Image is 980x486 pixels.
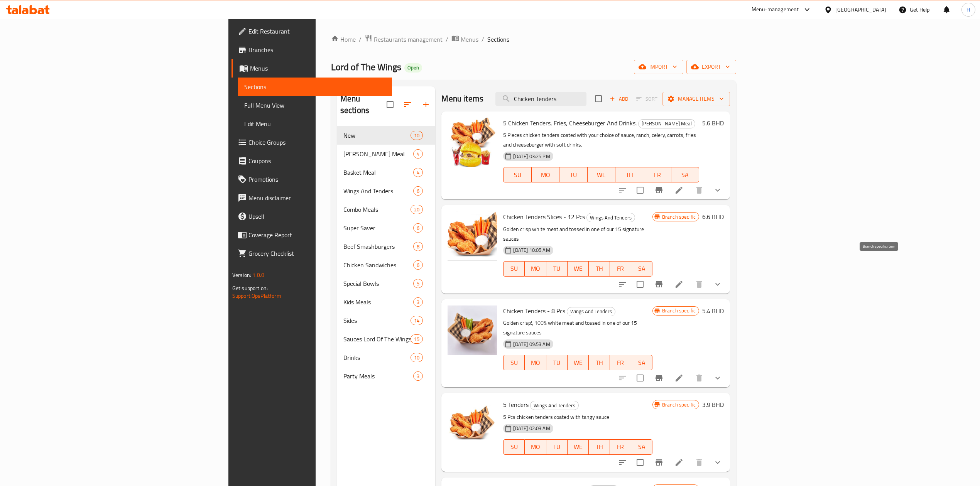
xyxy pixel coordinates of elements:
[591,169,612,181] span: WE
[414,169,422,176] span: 4
[414,187,422,195] span: 6
[674,280,684,289] a: Edit menu item
[231,22,392,40] a: Edit Restaurant
[607,93,631,105] span: Add item
[448,118,497,167] img: 5 Chicken Tenders, Fries, Cheeseburger And Drinks.
[374,35,443,44] span: Restaurants management
[634,357,649,368] span: SA
[631,93,662,105] span: Select section first
[613,441,628,452] span: FR
[411,317,422,324] span: 14
[690,275,708,294] button: delete
[343,205,411,214] span: Combo Meals
[634,263,649,274] span: SA
[414,243,422,250] span: 8
[337,126,436,145] div: New10
[674,458,684,467] a: Edit menu item
[238,78,392,96] a: Sections
[343,297,413,307] div: Kids Meals
[686,60,736,74] button: export
[413,186,423,196] div: items
[631,355,652,370] button: SA
[487,35,509,44] span: Sections
[631,261,652,277] button: SA
[413,297,423,307] div: items
[708,181,727,199] button: show more
[482,35,484,44] li: /
[669,94,724,104] span: Manage items
[404,64,422,71] span: Open
[559,167,587,182] button: TU
[343,334,411,344] span: Sauces Lord Of The Wings
[693,62,730,72] span: export
[365,34,443,44] a: Restaurants management
[589,439,610,455] button: TH
[503,211,585,223] span: Chicken Tenders Slices - 12 Pcs
[525,439,546,455] button: MO
[448,399,497,449] img: 5 Tenders
[546,261,568,277] button: TU
[530,401,579,410] div: Wings And Tenders
[590,91,607,107] span: Select section
[639,119,695,128] span: [PERSON_NAME] Meal
[510,425,553,432] span: [DATE] 02:03 AM
[966,5,970,14] span: H
[411,131,423,140] div: items
[568,439,589,455] button: WE
[503,399,529,410] span: 5 Tenders
[343,186,413,196] span: Wings And Tenders
[503,167,531,182] button: SU
[618,169,640,181] span: TH
[343,242,413,251] span: Beef Smashburgers
[549,263,564,274] span: TU
[343,279,413,288] span: Special Bowls
[337,256,436,274] div: Chicken Sandwiches6
[231,133,392,152] a: Choice Groups
[613,453,632,472] button: sort-choices
[610,439,631,455] button: FR
[413,260,423,270] div: items
[441,93,483,105] h2: Menu items
[446,35,448,44] li: /
[592,357,607,368] span: TH
[835,5,886,14] div: [GEOGRAPHIC_DATA]
[546,355,568,370] button: TU
[343,353,411,362] span: Drinks
[411,132,422,139] span: 10
[503,412,652,422] p: 5 Pcs chicken tenders coated with tangy sauce
[571,441,586,452] span: WE
[503,261,525,277] button: SU
[643,167,671,182] button: FR
[713,458,722,467] svg: Show Choices
[592,263,607,274] span: TH
[563,169,584,181] span: TU
[613,369,632,387] button: sort-choices
[343,168,413,177] div: Basket Meal
[650,181,668,199] button: Branch-specific-item
[337,274,436,293] div: Special Bowls5
[331,58,401,76] span: Lord of The Wings
[702,305,724,316] h6: 5.4 BHD
[414,224,422,232] span: 6
[248,193,386,202] span: Menu disclaimer
[411,316,423,325] div: items
[414,280,422,287] span: 5
[708,453,727,472] button: show more
[343,316,411,325] div: Sides
[607,93,631,105] button: Add
[713,186,722,195] svg: Show Choices
[413,149,423,159] div: items
[507,441,522,452] span: SU
[413,168,423,177] div: items
[411,205,423,214] div: items
[507,263,522,274] span: SU
[414,262,422,269] span: 6
[248,249,386,258] span: Grocery Checklist
[613,275,632,294] button: sort-choices
[571,263,586,274] span: WE
[232,270,251,280] span: Version:
[417,95,435,114] button: Add section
